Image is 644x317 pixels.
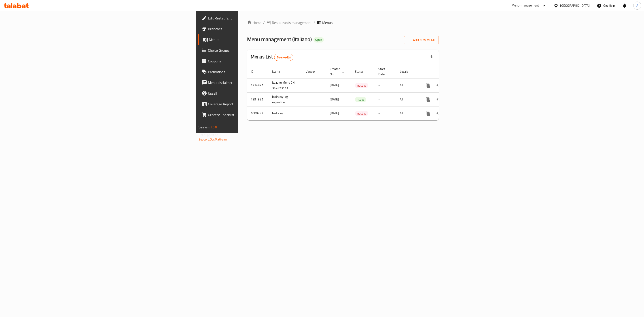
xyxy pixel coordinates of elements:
span: Inactive [355,83,368,88]
span: A [636,3,638,8]
div: Export file [426,52,437,63]
h2: Menus List [251,53,293,61]
span: [DATE] [330,96,339,102]
button: more [423,108,434,119]
a: Promotions [198,66,304,77]
span: Inactive [355,111,368,116]
span: Menus [322,20,333,25]
a: Upsell [198,88,304,99]
span: Menu disclaimer [208,80,300,85]
span: [DATE] [330,110,339,116]
td: All [396,92,419,106]
a: Menus [198,34,304,45]
button: Change Status [434,94,444,105]
td: All [396,106,419,120]
span: Promotions [208,69,300,74]
span: Menus [209,37,300,42]
span: Created On [330,66,346,77]
td: - [375,78,396,92]
a: Menu disclaimer [198,77,304,88]
nav: breadcrumb [247,20,439,25]
span: Grocery Checklist [208,112,300,117]
td: All [396,78,419,92]
span: [DATE] [330,82,339,88]
span: Get support on: [199,132,219,138]
a: Choice Groups [198,45,304,56]
div: [GEOGRAPHIC_DATA] [560,3,590,8]
a: Coverage Report [198,99,304,109]
button: Add New Menu [404,36,439,44]
li: / [314,20,315,25]
span: Coupons [208,58,300,64]
span: Open [314,38,324,42]
td: - [375,92,396,106]
div: Menu-management [512,3,539,8]
span: Coverage Report [208,101,300,107]
a: Coupons [198,56,304,66]
a: Branches [198,23,304,34]
span: Vendor [306,69,321,74]
span: Version: [199,124,210,130]
div: Open [314,37,324,43]
button: more [423,94,434,105]
button: Change Status [434,108,444,119]
div: Active [355,97,366,102]
button: Change Status [434,80,444,91]
th: Actions [419,65,469,79]
span: 1.0.0 [210,124,217,130]
td: - [375,106,396,120]
span: 3 record(s) [274,55,293,60]
table: enhanced table [247,65,469,120]
a: Edit Restaurant [198,13,304,23]
span: Start Date [378,66,391,77]
button: more [423,80,434,91]
span: Branches [208,26,300,32]
span: ID [251,69,259,74]
span: Locale [400,69,414,74]
span: Add New Menu [408,37,435,43]
span: Upsell [208,91,300,96]
span: Status [355,69,369,74]
div: Inactive [355,111,368,116]
span: Active [355,97,366,102]
a: Support.OpsPlatform [199,136,227,142]
span: Name [272,69,286,74]
span: Edit Restaurant [208,15,300,21]
div: Total records count [274,54,294,61]
span: Choice Groups [208,48,300,53]
a: Grocery Checklist [198,109,304,120]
